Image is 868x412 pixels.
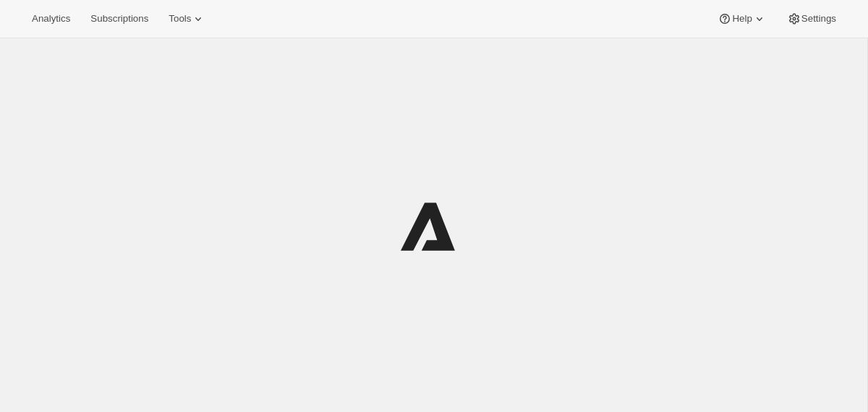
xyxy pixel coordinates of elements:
button: Subscriptions [82,9,157,29]
button: Tools [160,9,214,29]
button: Analytics [23,9,79,29]
button: Settings [778,9,845,29]
button: Help [709,9,775,29]
span: Subscriptions [90,13,148,25]
span: Tools [169,13,191,25]
span: Help [732,13,752,25]
span: Analytics [32,13,70,25]
span: Settings [801,13,836,25]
